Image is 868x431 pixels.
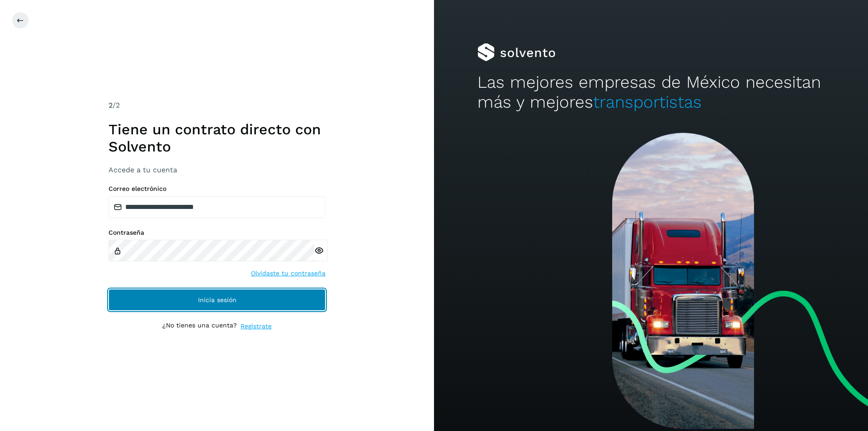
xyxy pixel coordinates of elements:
p: ¿No tienes una cuenta? [162,322,237,331]
a: Regístrate [241,322,272,331]
label: Correo electrónico [108,185,325,193]
div: /2 [108,100,325,111]
span: 2 [108,101,113,109]
span: transportistas [593,92,702,112]
a: Olvidaste tu contraseña [251,269,325,278]
h2: Las mejores empresas de México necesitan más y mejores [477,72,825,113]
span: Inicia sesión [198,297,236,303]
button: Inicia sesión [108,289,325,311]
label: Contraseña [108,229,325,237]
h1: Tiene un contrato directo con Solvento [108,121,325,156]
h3: Accede a tu cuenta [108,166,325,174]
